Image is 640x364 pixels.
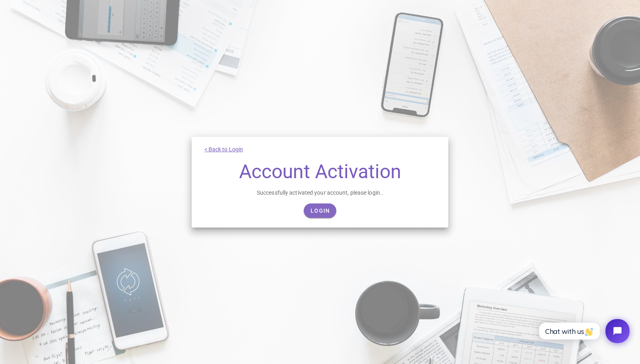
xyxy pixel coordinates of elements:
span: Login [310,207,330,214]
a: Login [304,203,337,218]
div: Successfully activated your account, please login.. [204,188,436,197]
iframe: Tidio Chat [530,312,636,350]
a: < Back to Login [204,146,243,153]
h1: Account Activation [204,162,436,182]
